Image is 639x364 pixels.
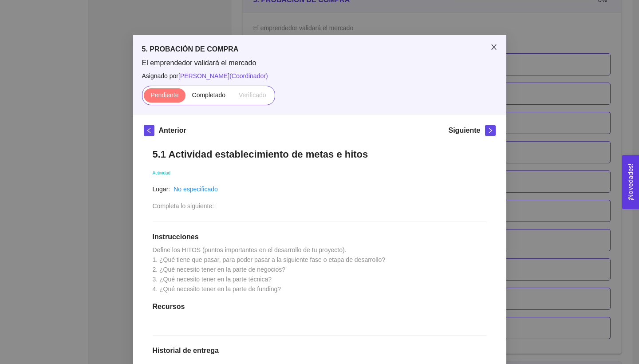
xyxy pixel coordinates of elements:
h1: Instrucciones [153,233,487,241]
button: Close [481,35,506,60]
span: Completado [192,91,226,99]
h1: 5.1 Actividad establecimiento de metas e hitos [153,148,487,160]
span: El emprendedor validará el mercado [142,58,497,68]
span: Verificado [239,91,266,99]
button: Open Feedback Widget [622,155,639,209]
button: right [485,125,496,136]
span: Asignado por [142,71,497,81]
span: right [485,127,495,134]
h5: Siguiente [448,125,480,136]
h5: 5. PROBACIÓN DE COMPRA [142,44,497,55]
span: Completa lo siguiente: [153,202,214,210]
h1: Recursos [153,302,487,311]
span: Define los HITOS (puntos importantes en el desarrollo de tu proyecto). 1. ¿Qué tiene que pasar, p... [153,246,386,293]
button: left [144,125,154,136]
span: close [490,44,497,51]
h5: Anterior [159,125,186,136]
span: [PERSON_NAME] ( Coordinador ) [178,72,268,79]
a: No especificado [174,186,218,193]
span: Actividad [153,170,171,175]
h1: Historial de entrega [153,346,487,355]
span: left [144,127,154,134]
span: Pendiente [150,91,178,99]
article: Lugar: [153,184,170,194]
